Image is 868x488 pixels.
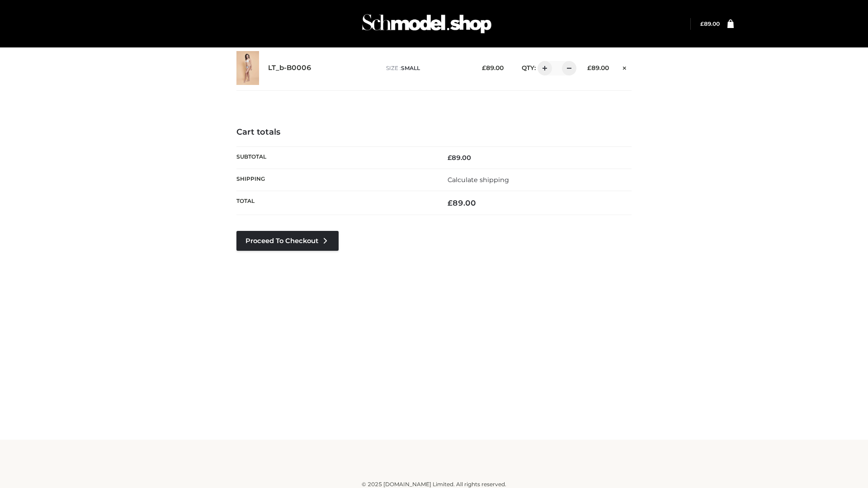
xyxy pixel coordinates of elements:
th: Subtotal [236,146,434,169]
span: £ [587,64,591,71]
h4: Cart totals [236,127,632,137]
bdi: 89.00 [700,20,720,27]
th: Shipping [236,169,434,191]
span: £ [448,154,452,162]
p: size : [386,64,468,72]
bdi: 89.00 [587,64,609,71]
a: Calculate shipping [448,176,509,184]
span: £ [448,198,453,207]
span: SMALL [401,65,420,71]
span: £ [700,20,704,27]
div: QTY: [513,61,573,75]
span: £ [482,64,486,71]
a: £89.00 [700,20,720,27]
bdi: 89.00 [448,198,476,207]
img: Schmodel Admin 964 [359,6,495,42]
bdi: 89.00 [482,64,504,71]
bdi: 89.00 [448,154,471,162]
a: Remove this item [618,61,632,73]
th: Total [236,191,434,215]
a: Proceed to Checkout [236,231,339,251]
a: LT_b-B0006 [268,64,311,72]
